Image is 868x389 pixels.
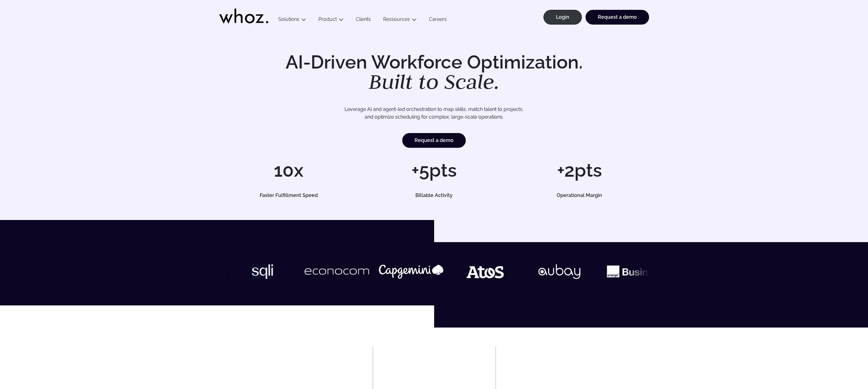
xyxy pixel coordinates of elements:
[312,16,350,25] button: Product
[219,161,358,179] h1: 10x
[272,16,312,25] button: Solutions
[517,193,642,198] h5: Operational Margin
[364,161,504,179] h1: +5pts
[277,53,591,92] h1: AI-Driven Workforce Optimization.
[318,16,337,22] a: Product
[402,133,466,148] a: Request a demo
[350,16,377,25] a: Clients
[377,16,423,25] button: Ressources
[543,10,582,25] a: Login
[383,16,410,22] a: Ressources
[423,16,453,25] a: Careers
[510,161,649,179] h1: +2pts
[586,10,649,25] a: Request a demo
[241,105,628,121] p: Leverage AI and agent-led orchestration to map skills, match talent to projects, and optimize sch...
[369,68,500,95] em: Built to Scale.
[226,193,351,198] h5: Faster Fulfillment Speed
[372,193,497,198] h5: Billable Activity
